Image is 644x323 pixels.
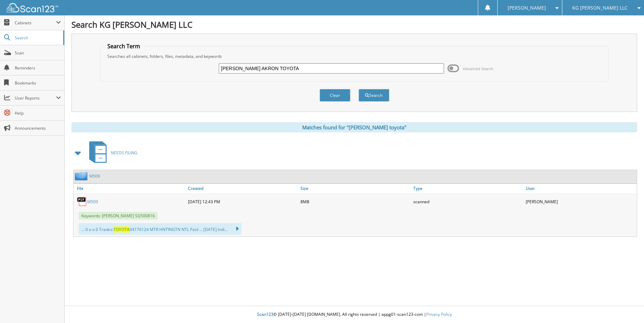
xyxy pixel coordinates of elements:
[15,20,56,26] span: Cabinets
[15,125,61,131] span: Announcements
[85,139,137,166] a: NEEDS FILING
[7,3,58,12] img: scan123-logo-white.svg
[79,223,241,235] div: ... 0 o o 0 Trades: 04176124 MTR HNTINGTN NTL Paid ... [DATE] Indi...
[71,122,637,132] div: Matches found for "[PERSON_NAME] toyota"
[89,173,100,179] a: M509
[113,227,130,232] span: TOYOTA
[65,306,644,323] div: © [DATE]-[DATE] [DOMAIN_NAME]. All rights reserved | appg01-scan123-com |
[15,65,61,71] span: Reminders
[75,172,89,180] img: folder2.png
[426,311,452,317] a: Privacy Policy
[524,184,637,193] a: User
[15,110,61,116] span: Help
[104,53,605,59] div: Searches all cabinets, folders, files, metadata, and keywords
[299,195,412,208] div: 8MB
[15,35,60,41] span: Search
[15,50,61,56] span: Scan
[463,66,493,71] span: Advanced Search
[508,6,546,10] span: [PERSON_NAME]
[15,80,61,86] span: Bookmarks
[320,89,350,102] button: Clear
[87,199,98,205] a: M509
[299,184,412,193] a: Size
[104,42,144,50] legend: Search Term
[15,95,56,101] span: User Reports
[73,184,186,193] a: File
[257,311,273,317] span: Scan123
[71,19,637,30] h1: Search KG [PERSON_NAME] LLC
[186,184,299,193] a: Created
[77,196,87,207] img: PDF.png
[524,195,637,208] div: [PERSON_NAME]
[79,212,158,220] span: Keywords: [PERSON_NAME] SG500816
[412,184,524,193] a: Type
[359,89,389,102] button: Search
[111,150,137,156] span: NEEDS FILING
[610,290,644,323] iframe: Chat Widget
[412,195,524,208] div: scanned
[186,195,299,208] div: [DATE] 12:43 PM
[572,6,628,10] span: KG [PERSON_NAME] LLC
